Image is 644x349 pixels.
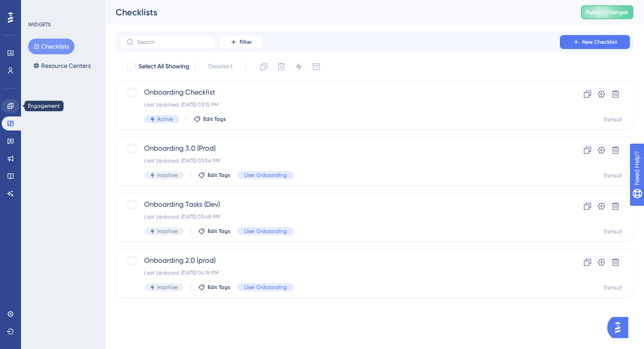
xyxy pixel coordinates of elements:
span: User Onboarding [244,172,287,179]
button: Edit Tags [198,228,230,235]
iframe: UserGuiding AI Assistant Launcher [607,314,633,341]
span: Onboarding 3.0 (Prod) [144,143,535,154]
button: Edit Tags [198,284,230,291]
button: Edit Tags [198,172,230,179]
div: Default [604,116,623,123]
span: New Checklist [582,39,617,46]
div: Last Updated: [DATE] 03:54 PM [144,157,535,164]
span: Filter [240,39,252,46]
div: Checklists [116,6,559,18]
button: Edit Tags [194,116,226,123]
div: Default [604,172,623,179]
span: Onboarding Checklist [144,87,535,98]
span: Inactive [157,284,177,291]
button: New Checklist [560,35,630,49]
button: Resource Centers [28,58,96,74]
div: Last Updated: [DATE] 03:15 PM [144,101,535,108]
span: Edit Tags [208,228,230,235]
input: Search [137,39,208,45]
span: Inactive [157,172,177,179]
div: Default [604,228,623,235]
span: Publish Changes [586,9,628,16]
span: Inactive [157,228,177,235]
span: Onboarding Tasks (Dev) [144,199,535,210]
span: Select All Showing [138,61,189,72]
button: Filter [219,35,263,49]
div: Default [604,284,623,291]
div: WIDGETS [28,21,51,28]
button: Deselect [200,59,241,74]
span: Active [157,116,173,123]
div: Last Updated: [DATE] 04:19 PM [144,269,535,276]
span: Deselect [208,61,233,72]
div: Last Updated: [DATE] 03:48 PM [144,213,535,220]
button: Checklists [28,39,74,54]
span: Need Help? [21,2,55,13]
span: Edit Tags [203,116,226,123]
span: User Onboarding [244,228,287,235]
span: Onboarding 2.0 (prod) [144,255,535,266]
span: User Onboarding [244,284,287,291]
button: Publish Changes [581,5,633,19]
span: Edit Tags [208,172,230,179]
span: Edit Tags [208,284,230,291]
